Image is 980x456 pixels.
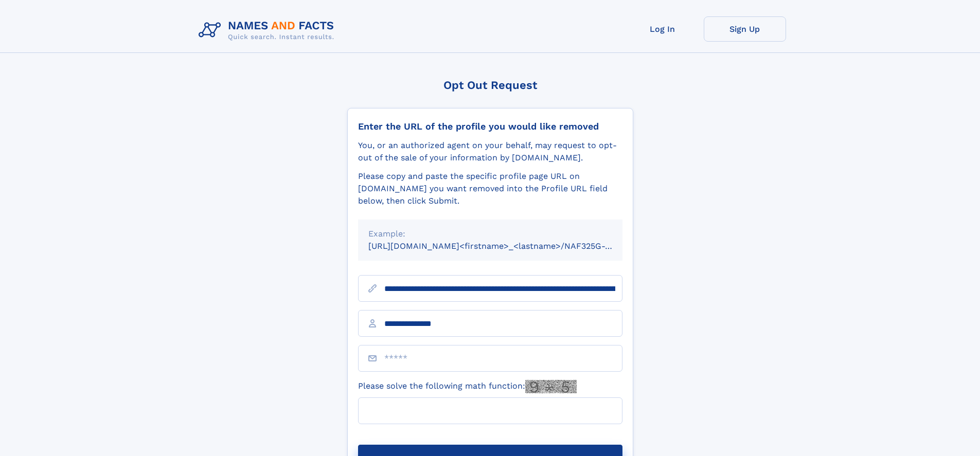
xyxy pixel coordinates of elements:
a: Log In [621,16,704,42]
div: You, or an authorized agent on your behalf, may request to opt-out of the sale of your informatio... [358,139,622,164]
label: Please solve the following math function: [358,380,577,393]
div: Example: [368,228,612,240]
small: [URL][DOMAIN_NAME]<firstname>_<lastname>/NAF325G-xxxxxxxx [368,241,642,251]
a: Sign Up [704,16,786,42]
img: Logo Names and Facts [194,16,343,44]
div: Opt Out Request [347,79,633,92]
div: Please copy and paste the specific profile page URL on [DOMAIN_NAME] you want removed into the Pr... [358,170,622,207]
div: Enter the URL of the profile you would like removed [358,121,622,132]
